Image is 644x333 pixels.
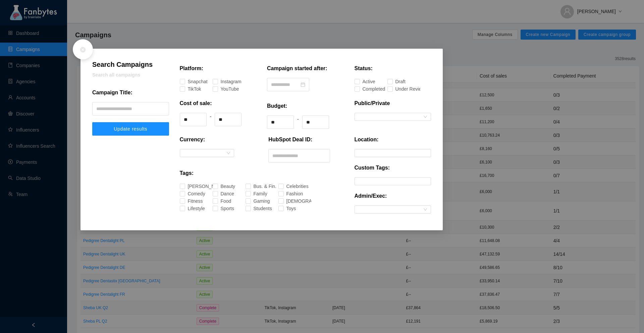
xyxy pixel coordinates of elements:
[363,78,367,85] div: Active
[92,122,169,136] button: Update results
[180,169,194,177] p: Tags:
[395,85,405,93] div: Under Review
[188,197,193,205] div: Fitness
[268,136,312,144] p: HubSpot Deal ID:
[355,64,373,73] p: Status:
[221,85,227,93] div: YouTube
[254,183,261,190] div: Bus. & Fin.
[188,183,201,190] div: [PERSON_NAME]
[355,192,387,200] p: Admin/Exec:
[221,197,224,205] div: Food
[355,164,390,172] p: Custom Tags:
[355,136,379,144] p: Location:
[355,99,390,107] p: Public/Private
[395,78,399,85] div: Draft
[92,89,132,97] p: Campaign Title:
[180,99,212,107] p: Cost of sale:
[188,78,195,85] div: Snapchat
[254,205,260,212] div: Students
[188,205,194,212] div: Lifestyle
[180,64,203,73] p: Platform:
[254,190,258,197] div: Family
[286,205,290,212] div: Toys
[297,115,299,129] div: -
[286,183,294,190] div: Celebrities
[210,113,212,126] div: -
[267,64,327,73] p: Campaign started after:
[221,190,225,197] div: Dance
[363,85,370,93] div: Completed
[286,190,292,197] div: Fashion
[79,46,86,53] span: close-circle
[221,205,225,212] div: Sports
[188,85,192,93] div: TikTok
[286,197,304,205] div: [DEMOGRAPHIC_DATA]
[254,197,259,205] div: Gaming
[92,71,169,79] p: Search all campaigns
[221,183,226,190] div: Beauty
[188,190,194,197] div: Comedy
[221,78,228,85] div: Instagram
[180,136,205,144] p: Currency:
[267,102,287,110] p: Budget:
